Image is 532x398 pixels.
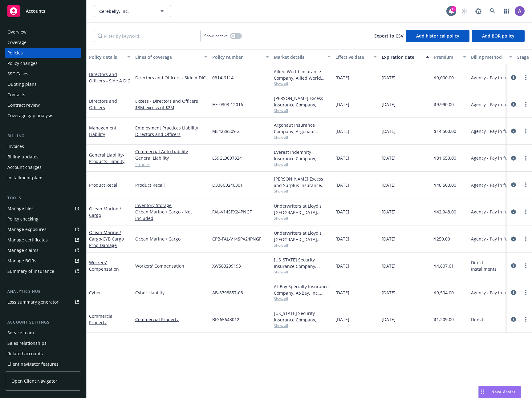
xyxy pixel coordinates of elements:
[5,2,81,20] a: Accounts
[7,69,28,79] div: SSC Cases
[5,133,81,139] div: Billing
[510,316,517,323] a: circleInformation
[212,316,239,323] span: BFS65643012
[5,141,81,151] a: Invoices
[471,155,510,161] span: Agency - Pay in full
[89,206,121,218] a: Ocean Marine / Cargo
[7,225,47,234] div: Manage exposures
[5,195,81,201] div: Tools
[89,229,124,248] a: Ocean Marine / Cargo
[274,95,331,108] div: [PERSON_NAME] Excess Insurance Company, [PERSON_NAME] Insurance Group, RT Specialty Insurance Ser...
[212,101,243,108] span: HE-0303-12016
[89,125,116,137] a: Management Liability
[434,128,456,134] span: $14,500.00
[382,316,396,323] span: [DATE]
[274,68,331,81] div: Allied World Insurance Company, Allied World Assurance Company (AWAC), RT Specialty Insurance Ser...
[5,100,81,110] a: Contract review
[471,74,510,81] span: Agency - Pay in full
[5,162,81,172] a: Account charges
[471,101,510,108] span: Agency - Pay in full
[87,50,133,64] button: Policy details
[135,202,207,209] a: Inventory Storage
[7,235,48,245] div: Manage certificates
[434,209,456,215] span: $42,348.00
[478,386,521,398] button: Nova Assist
[379,50,432,64] button: Expiration date
[7,328,34,338] div: Service team
[522,208,530,216] a: more
[135,236,207,242] a: Ocean Marine / Cargo
[382,182,396,188] span: [DATE]
[7,173,43,183] div: Installment plans
[274,135,331,140] span: Show all
[274,323,331,328] span: Show all
[7,297,59,307] div: Loss summary generator
[212,54,262,60] div: Policy number
[135,316,207,323] a: Commercial Property
[274,189,331,194] span: Show all
[458,5,470,17] a: Start snowing
[7,214,39,224] div: Policy checking
[416,33,459,39] span: Add historical policy
[335,182,349,188] span: [DATE]
[99,8,152,14] span: Cerebelly, Inc.
[335,236,349,242] span: [DATE]
[335,316,349,323] span: [DATE]
[510,262,517,269] a: circleInformation
[212,289,243,296] span: AB-6798857-03
[335,289,349,296] span: [DATE]
[434,289,454,296] span: $9,504.00
[274,216,331,221] span: Show all
[5,38,81,47] a: Coverage
[510,289,517,296] a: circleInformation
[7,338,47,348] div: Sales relationships
[135,161,207,168] a: 2 more
[434,182,456,188] span: $40,500.00
[212,182,243,188] span: D336C0240301
[7,27,26,37] div: Overview
[5,225,81,234] a: Manage exposures
[5,69,81,79] a: SSC Cases
[434,263,454,269] span: $4,807.61
[135,148,207,155] a: Commercial Auto Liability
[135,209,207,221] a: Ocean Marine / Cargo - Not included
[274,310,331,323] div: [US_STATE] Security Insurance Company, Liberty Mutual
[510,208,517,216] a: circleInformation
[335,54,370,60] div: Effective date
[515,6,525,16] img: photo
[522,154,530,162] a: more
[434,101,454,108] span: $9,990.00
[94,5,171,17] button: Cerebelly, Inc.
[5,27,81,37] a: Overview
[469,50,515,64] button: Billing method
[89,54,124,60] div: Policy details
[522,316,530,323] a: more
[486,5,499,17] a: Search
[274,283,331,296] div: At-Bay Specialty Insurance Company, At-Bay, Inc., Limit
[7,141,24,151] div: Invoices
[7,48,23,58] div: Policies
[5,111,81,121] a: Coverage gap analysis
[212,155,244,161] span: LS9GL00073241
[5,90,81,100] a: Contacts
[5,48,81,58] a: Policies
[522,235,530,243] a: more
[89,236,124,248] span: - CYB Cargo Prop Damage
[274,149,331,162] div: Everest Indemnity Insurance Company, Everest, CRC Group
[135,155,207,161] a: General Liability
[501,5,513,17] a: Switch app
[135,125,207,131] a: Employment Practices Liability
[135,131,207,137] a: Directors and Officers
[471,209,510,215] span: Agency - Pay in full
[5,245,81,255] a: Manage claims
[274,54,324,60] div: Market details
[5,359,81,369] a: Client navigator features
[7,245,39,255] div: Manage claims
[135,54,201,60] div: Lines of coverage
[5,256,81,266] a: Manage BORs
[274,122,331,135] div: Argonaut Insurance Company, Argonaut Insurance Company (Argo), RT Specialty Insurance Services, L...
[89,71,130,84] a: Directors and Officers - Side A DIC
[5,297,81,307] a: Loss summary generator
[274,108,331,113] span: Show all
[89,313,114,325] a: Commercial Property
